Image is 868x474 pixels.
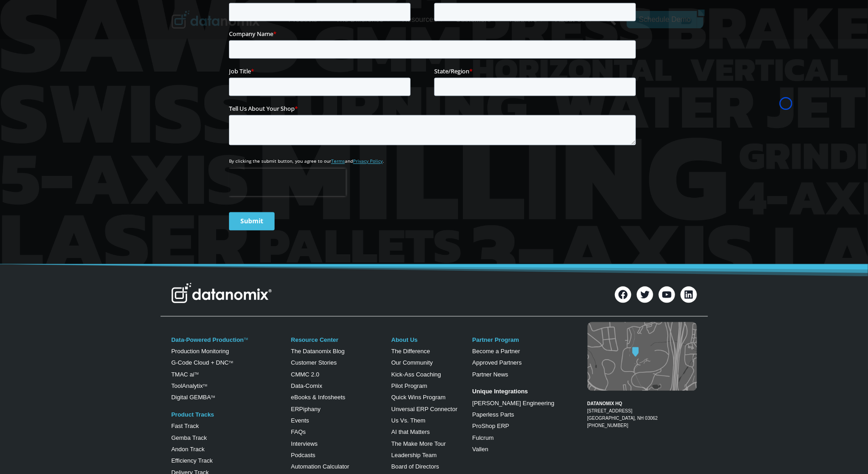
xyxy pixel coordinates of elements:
a: ERPiphany [291,406,321,412]
a: Efficiency Track [172,457,213,464]
a: eBooks & Infosheets [291,394,345,401]
a: The Difference [391,348,430,355]
img: Datanomix map image [587,322,697,391]
a: Gemba Track [172,434,207,441]
a: Partner News [472,371,508,378]
a: Partner Program [472,336,519,343]
a: TM [203,384,207,387]
a: ProShop ERP [472,422,509,429]
a: ToolAnalytix [172,382,203,389]
a: Data-Powered Production [172,336,244,343]
a: FAQs [291,428,306,435]
strong: DATANOMIX HQ [587,401,623,406]
a: Customer Stories [291,359,337,366]
a: Kick-Ass Coaching [391,371,441,378]
a: Interviews [291,440,318,447]
img: Datanomix Logo [172,283,272,303]
a: The Make More Tour [391,440,446,447]
a: CMMC 2.0 [291,371,319,378]
a: TMAC aiTM [172,371,199,378]
a: Vallen [472,446,488,453]
a: The Datanomix Blog [291,348,345,355]
a: Data-Comix [291,382,322,389]
a: Board of Directors [391,463,439,470]
a: Podcasts [291,452,315,459]
figcaption: [PHONE_NUMBER] [587,393,697,429]
a: About Us [391,336,418,343]
a: Paperless Parts [472,411,514,418]
a: Unversal ERP Connector [391,406,457,412]
a: Automation Calculator [291,463,349,470]
a: Digital GEMBATM [172,394,215,401]
a: Product Tracks [172,411,214,418]
a: Fast Track [172,422,199,429]
a: [STREET_ADDRESS][GEOGRAPHIC_DATA], NH 03062 [587,408,658,421]
iframe: Chat Widget [822,430,868,474]
sup: TM [194,372,198,375]
sup: TM [211,395,215,398]
a: Fulcrum [472,434,494,441]
a: TM [244,337,248,340]
a: Our Community [391,359,433,366]
a: Leadership Team [391,452,437,459]
a: G-Code Cloud + DNCTM [172,359,233,366]
a: AI that Matters [391,428,430,435]
iframe: Popup CTA [5,313,151,469]
a: [PERSON_NAME] Engineering [472,400,554,407]
a: Us Vs. Them [391,417,426,424]
a: Events [291,417,309,424]
a: Approved Partners [472,359,521,366]
a: Production Monitoring [172,348,229,355]
strong: Unique Integrations [472,388,528,395]
a: Quick Wins Program [391,394,446,401]
a: Become a Partner [472,348,520,355]
a: Pilot Program [391,382,427,389]
sup: TM [229,361,233,364]
a: Andon Track [172,446,205,453]
a: Resource Center [291,336,338,343]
